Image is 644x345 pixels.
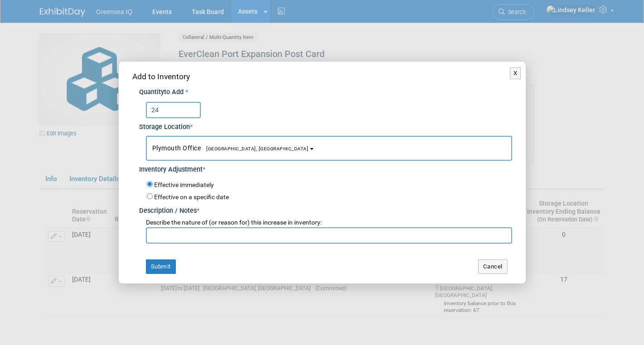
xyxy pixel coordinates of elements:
[139,161,512,175] div: Inventory Adjustment
[139,202,512,216] div: Description / Notes
[146,219,322,226] span: Describe the nature of (or reason for) this increase in inventory:
[154,193,229,201] label: Effective on a specific date
[146,136,512,161] button: Plymouth Office[GEOGRAPHIC_DATA], [GEOGRAPHIC_DATA]
[478,259,508,274] button: Cancel
[164,88,184,96] span: to Add
[132,72,190,81] span: Add to Inventory
[139,118,512,132] div: Storage Location
[201,146,308,152] span: [GEOGRAPHIC_DATA], [GEOGRAPHIC_DATA]
[146,259,176,274] button: Submit
[510,67,521,79] button: X
[139,88,512,97] div: Quantity
[154,181,214,190] label: Effective immediately
[152,144,309,152] span: Plymouth Office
